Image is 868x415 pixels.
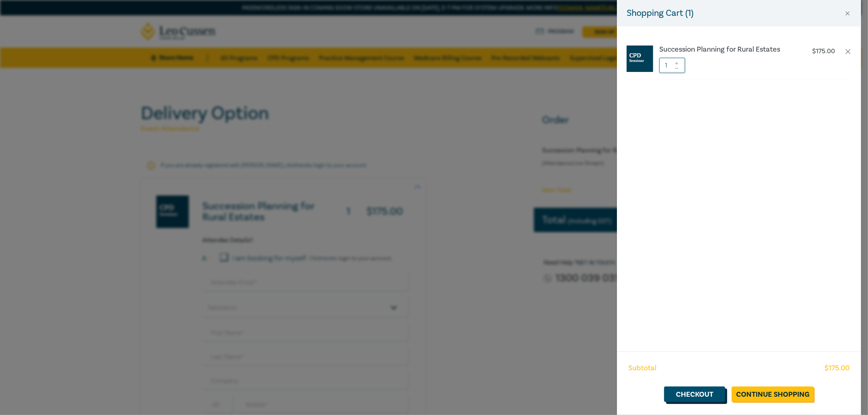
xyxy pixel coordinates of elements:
[844,10,851,17] button: Close
[812,48,835,55] p: $ 175.00
[732,387,814,402] a: Continue Shopping
[824,363,850,374] span: $ 175.00
[627,7,693,20] h5: Shopping Cart ( 1 )
[659,46,794,54] a: Succession Planning for Rural Estates
[664,387,725,402] a: Checkout
[628,363,656,374] span: Subtotal
[659,58,685,73] input: 1
[627,46,653,72] img: CPD%20Seminar.jpg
